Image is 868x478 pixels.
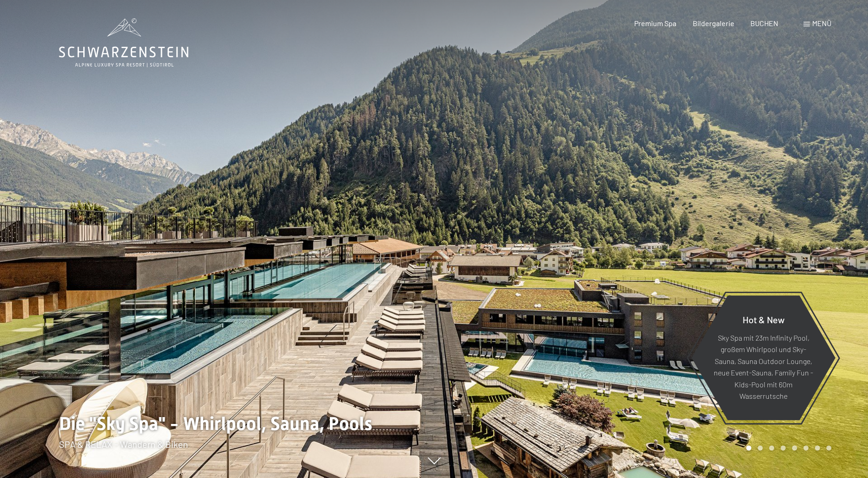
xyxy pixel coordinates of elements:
div: Carousel Page 6 [803,445,809,451]
a: Bildergalerie [693,19,734,27]
div: Carousel Page 4 [781,445,786,451]
span: Hot & New [743,314,785,325]
a: Hot & New Sky Spa mit 23m Infinity Pool, großem Whirlpool und Sky-Sauna, Sauna Outdoor Lounge, ne... [691,295,836,421]
a: BUCHEN [750,19,778,27]
div: Carousel Page 1 (Current Slide) [746,445,751,451]
p: Sky Spa mit 23m Infinity Pool, großem Whirlpool und Sky-Sauna, Sauna Outdoor Lounge, neue Event-S... [714,331,813,402]
div: Carousel Page 8 [826,445,831,451]
div: Carousel Page 2 [758,445,763,451]
div: Carousel Page 5 [792,445,797,451]
div: Carousel Pagination [743,445,831,451]
div: Carousel Page 3 [769,445,774,451]
a: Premium Spa [634,19,676,27]
span: Menü [812,19,831,27]
div: Carousel Page 7 [815,445,820,451]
